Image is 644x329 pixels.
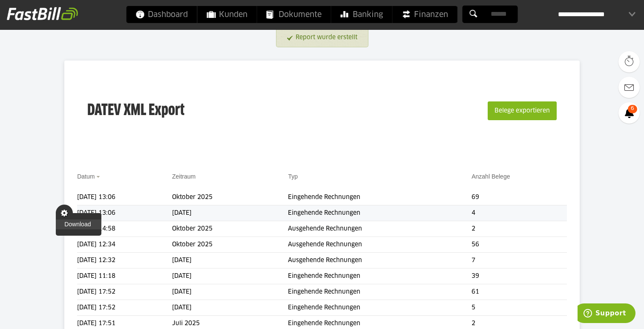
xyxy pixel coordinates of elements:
[7,7,78,20] img: fastbill_logo_white.png
[402,6,448,23] span: Finanzen
[471,205,567,221] td: 4
[257,6,331,23] a: Dokumente
[471,268,567,284] td: 39
[578,303,635,325] iframe: Öffnet ein Widget, in dem Sie weitere Informationen finden
[393,6,457,23] a: Finanzen
[471,237,567,253] td: 56
[207,6,247,23] span: Kunden
[288,205,471,221] td: Eingehende Rechnungen
[488,101,557,120] button: Belege exportieren
[341,6,383,23] span: Banking
[172,173,195,180] a: Zeitraum
[471,190,567,205] td: 69
[288,221,471,237] td: Ausgehende Rechnungen
[288,173,298,180] a: Typ
[77,173,95,180] a: Datum
[77,284,172,300] td: [DATE] 17:52
[471,221,567,237] td: 2
[77,253,172,268] td: [DATE] 12:32
[471,253,567,268] td: 7
[471,300,567,316] td: 5
[77,205,172,221] td: [DATE] 13:06
[288,268,471,284] td: Eingehende Rechnungen
[172,190,288,205] td: Oktober 2025
[288,300,471,316] td: Eingehende Rechnungen
[172,237,288,253] td: Oktober 2025
[77,221,172,237] td: [DATE] 14:58
[87,84,184,138] h3: DATEV XML Export
[471,173,510,180] a: Anzahl Belege
[126,6,197,23] a: Dashboard
[267,6,322,23] span: Dokumente
[288,284,471,300] td: Eingehende Rechnungen
[287,30,357,46] a: Report wurde erstellt
[288,190,471,205] td: Eingehende Rechnungen
[172,205,288,221] td: [DATE]
[172,268,288,284] td: [DATE]
[172,253,288,268] td: [DATE]
[471,284,567,300] td: 61
[136,6,188,23] span: Dashboard
[198,6,257,23] a: Kunden
[77,300,172,316] td: [DATE] 17:52
[172,221,288,237] td: Oktober 2025
[172,300,288,316] td: [DATE]
[628,105,637,113] span: 6
[56,219,101,229] a: Download
[77,268,172,284] td: [DATE] 11:18
[288,237,471,253] td: Ausgehende Rechnungen
[77,237,172,253] td: [DATE] 12:34
[172,284,288,300] td: [DATE]
[96,176,102,178] img: sort_desc.gif
[331,6,392,23] a: Banking
[288,253,471,268] td: Ausgehende Rechnungen
[77,190,172,205] td: [DATE] 13:06
[618,102,640,124] a: 6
